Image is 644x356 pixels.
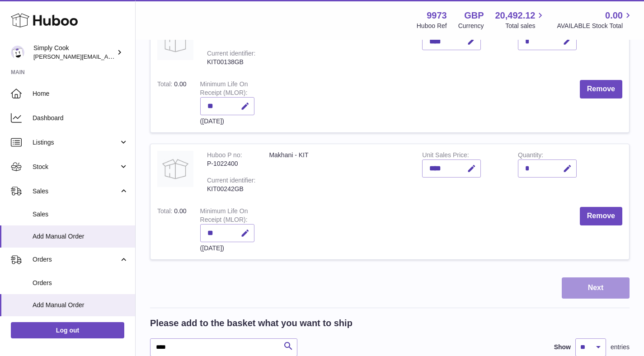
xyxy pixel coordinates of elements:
[580,80,622,98] button: Remove
[33,255,119,264] span: Orders
[11,46,24,59] img: rebecca@simplycook.com
[33,232,128,241] span: Add Manual Order
[505,22,545,30] span: Total sales
[33,187,119,196] span: Sales
[554,343,571,351] label: Show
[207,185,255,193] div: KIT00242GB
[518,151,543,161] label: Quantity
[207,159,255,168] div: P-1022400
[207,50,255,59] div: Current identifier
[207,177,255,186] div: Current identifier
[200,207,248,225] label: Minimum Life On Receipt (MLOR)
[557,9,633,30] a: 0.00 AVAILABLE Stock Total
[207,58,255,66] div: KIT00138GB
[495,9,545,30] a: 20,492.12 Total sales
[11,322,124,338] a: Log out
[262,144,415,200] td: Makhani - KIT
[33,138,119,147] span: Listings
[200,244,254,253] div: ([DATE])
[464,9,484,22] strong: GBP
[174,207,186,215] span: 0.00
[427,9,447,22] strong: 9973
[33,53,181,60] span: [PERSON_NAME][EMAIL_ADDRESS][DOMAIN_NAME]
[33,279,128,287] span: Orders
[262,17,415,73] td: Miso Donburi- KIT
[33,89,128,98] span: Home
[33,114,128,122] span: Dashboard
[611,343,630,351] span: entries
[200,80,248,98] label: Minimum Life On Receipt (MLOR)
[458,22,484,30] div: Currency
[562,277,630,299] button: Next
[417,22,447,30] div: Huboo Ref
[157,80,174,90] label: Total
[33,44,115,61] div: Simply Cook
[200,117,254,126] div: ([DATE])
[150,317,353,329] h2: Please add to the basket what you want to ship
[157,207,174,217] label: Total
[157,151,193,187] img: Makhani - KIT
[580,207,622,225] button: Remove
[174,80,186,88] span: 0.00
[422,151,469,161] label: Unit Sales Price
[495,9,535,22] span: 20,492.12
[557,22,633,30] span: AVAILABLE Stock Total
[33,210,128,219] span: Sales
[157,24,193,60] img: Miso Donburi- KIT
[33,301,128,309] span: Add Manual Order
[207,151,242,161] div: Huboo P no
[33,163,119,171] span: Stock
[605,9,623,22] span: 0.00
